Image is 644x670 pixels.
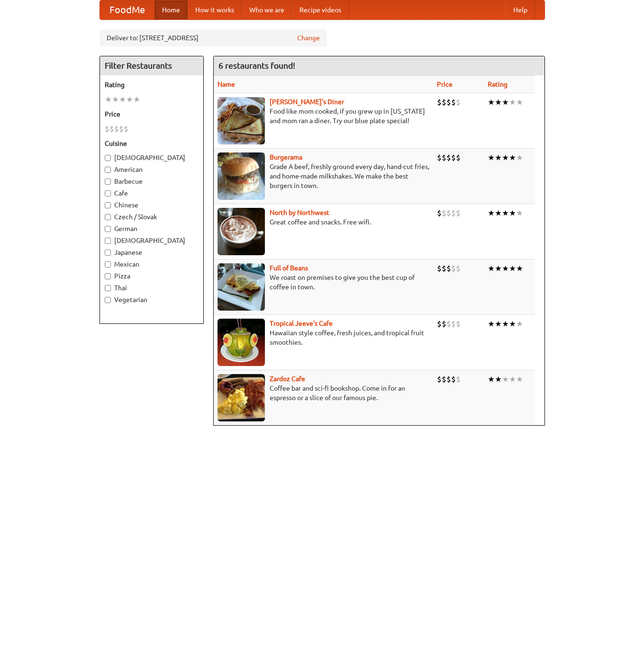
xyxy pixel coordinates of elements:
[114,124,119,134] li: $
[502,97,509,107] li: ★
[451,97,456,107] li: $
[105,283,199,293] label: Thai
[218,152,265,200] img: burgerama.jpg
[218,328,429,347] p: Hawaiian style coffee, fresh juices, and tropical fruit smoothies.
[509,374,516,384] li: ★
[437,97,442,107] li: $
[502,263,509,274] li: ★
[105,167,111,173] input: American
[218,374,265,421] img: zardoz.jpg
[105,212,199,222] label: Czech / Slovak
[446,208,451,218] li: $
[502,152,509,163] li: ★
[133,94,140,105] li: ★
[105,259,199,269] label: Mexican
[105,202,111,208] input: Chinese
[100,56,203,75] h4: Filter Restaurants
[437,208,442,218] li: $
[502,319,509,329] li: ★
[270,98,344,106] a: [PERSON_NAME]'s Diner
[105,295,199,304] label: Vegetarian
[270,320,333,327] b: Tropical Jeeve's Cafe
[270,264,308,272] a: Full of Beans
[516,263,523,274] li: ★
[495,208,502,218] li: ★
[105,261,111,268] input: Mexican
[446,263,451,274] li: $
[105,214,111,220] input: Czech / Slovak
[292,0,349,19] a: Recipe videos
[100,0,154,19] a: FoodMe
[270,375,305,383] a: Zardoz Cafe
[105,179,111,185] input: Barbecue
[105,224,199,233] label: German
[446,374,451,384] li: $
[495,374,502,384] li: ★
[105,285,111,291] input: Thai
[451,374,456,384] li: $
[456,319,461,329] li: $
[502,374,509,384] li: ★
[105,200,199,210] label: Chinese
[105,153,199,162] label: [DEMOGRAPHIC_DATA]
[105,226,111,232] input: German
[509,319,516,329] li: ★
[495,263,502,274] li: ★
[105,271,199,281] label: Pizza
[218,263,265,311] img: beans.jpg
[451,319,456,329] li: $
[100,29,327,46] div: Deliver to: [STREET_ADDRESS]
[105,248,199,257] label: Japanese
[451,208,456,218] li: $
[105,165,199,174] label: American
[218,208,265,255] img: north.jpg
[488,80,508,88] a: Rating
[516,97,523,107] li: ★
[442,263,446,274] li: $
[437,263,442,274] li: $
[502,208,509,218] li: ★
[119,94,126,105] li: ★
[105,273,111,279] input: Pizza
[105,236,199,245] label: [DEMOGRAPHIC_DATA]
[218,319,265,366] img: jeeves.jpg
[509,208,516,218] li: ★
[451,152,456,163] li: $
[218,107,429,125] p: Food like mom cooked, if you grew up in [US_STATE] and mom ran a diner. Try our blue plate special!
[516,152,523,163] li: ★
[188,0,242,19] a: How it works
[456,263,461,274] li: $
[446,97,451,107] li: $
[105,297,111,303] input: Vegetarian
[488,319,495,329] li: ★
[242,0,292,19] a: Who we are
[270,209,329,216] a: North by Northwest
[442,374,446,384] li: $
[456,97,461,107] li: $
[495,152,502,163] li: ★
[437,374,442,384] li: $
[105,190,111,197] input: Cafe
[488,152,495,163] li: ★
[119,124,124,134] li: $
[495,319,502,329] li: ★
[218,80,235,88] a: Name
[488,263,495,274] li: ★
[488,374,495,384] li: ★
[105,155,111,161] input: [DEMOGRAPHIC_DATA]
[516,319,523,329] li: ★
[124,124,128,134] li: $
[456,152,461,163] li: $
[218,61,295,70] ng-pluralize: 6 restaurants found!
[105,109,199,119] h5: Price
[488,97,495,107] li: ★
[270,153,302,161] b: Burgerama
[509,263,516,274] li: ★
[516,208,523,218] li: ★
[442,208,446,218] li: $
[509,97,516,107] li: ★
[297,33,320,43] a: Change
[437,80,453,88] a: Price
